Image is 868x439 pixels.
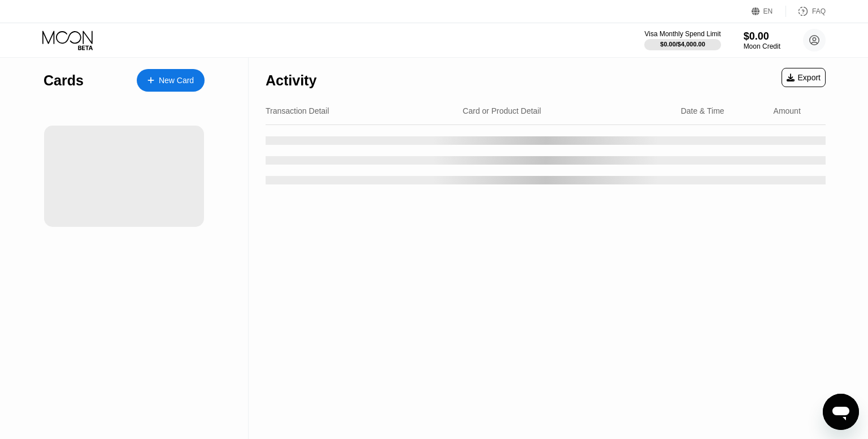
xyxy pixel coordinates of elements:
[644,30,721,50] div: Visa Monthly Spend Limit$0.00/$4,000.00
[787,73,821,82] div: Export
[744,31,780,42] div: $0.00
[763,7,773,15] div: EN
[159,76,194,85] div: New Card
[744,31,780,50] div: $0.00Moon Credit
[644,30,721,38] div: Visa Monthly Spend Limit
[812,7,826,15] div: FAQ
[463,106,541,115] div: Card or Product Detail
[137,69,205,92] div: New Card
[782,68,826,87] div: Export
[681,106,724,115] div: Date & Time
[786,6,826,17] div: FAQ
[44,72,84,89] div: Cards
[266,106,329,115] div: Transaction Detail
[744,42,780,50] div: Moon Credit
[266,72,316,89] div: Activity
[752,6,786,17] div: EN
[823,394,859,430] iframe: Button to launch messaging window
[774,106,801,115] div: Amount
[660,41,705,48] div: $0.00 / $4,000.00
